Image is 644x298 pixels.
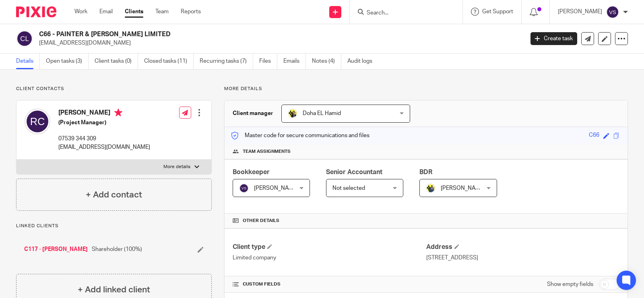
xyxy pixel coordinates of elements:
a: Team [155,8,169,16]
a: Files [259,53,277,69]
p: Client contacts [16,86,212,92]
img: svg%3E [16,30,33,47]
h4: Client type [233,243,426,251]
a: Reports [181,8,201,16]
p: Master code for secure communications and files [231,132,369,140]
div: C66 [589,131,599,140]
h4: + Add linked client [78,284,150,296]
a: Closed tasks (11) [144,53,194,69]
img: Pixie [16,6,56,17]
h3: Client manager [233,109,273,117]
h5: (Project Manager) [58,119,150,127]
p: [PERSON_NAME] [558,8,602,16]
a: Notes (4) [312,53,341,69]
h4: + Add contact [86,189,142,201]
p: [EMAIL_ADDRESS][DOMAIN_NAME] [58,143,150,151]
a: Recurring tasks (7) [200,53,253,69]
a: Open tasks (3) [46,53,89,69]
span: Shareholder (100%) [92,245,142,253]
img: Doha-Starbridge.jpg [288,109,297,118]
h4: Address [426,243,619,251]
a: C117 - [PERSON_NAME] [24,245,88,253]
a: Clients [125,8,143,16]
span: Not selected [332,185,365,191]
p: [STREET_ADDRESS] [426,254,619,262]
p: More details [224,86,628,92]
span: [PERSON_NAME] [441,185,485,191]
span: Get Support [482,9,513,14]
span: BDR [419,169,432,175]
img: Dennis-Starbridge.jpg [426,183,436,193]
span: Bookkeeper [233,169,270,175]
span: Team assignments [243,148,291,155]
i: Primary [114,109,122,117]
span: [PERSON_NAME] [254,185,298,191]
img: svg%3E [25,109,50,134]
span: Senior Accountant [326,169,382,175]
p: Linked clients [16,223,212,229]
h4: CUSTOM FIELDS [233,281,426,288]
a: Client tasks (0) [95,53,138,69]
p: [EMAIL_ADDRESS][DOMAIN_NAME] [39,39,518,47]
p: 07539 344 309 [58,135,150,143]
img: svg%3E [606,6,619,18]
label: Show empty fields [547,280,593,288]
p: Limited company [233,254,426,262]
a: Create task [530,32,577,45]
a: Email [99,8,113,16]
h2: C66 - PAINTER & [PERSON_NAME] LIMITED [39,30,423,39]
a: Emails [283,53,306,69]
p: More details [163,164,190,170]
span: Other details [243,218,279,224]
a: Details [16,53,40,69]
h4: [PERSON_NAME] [58,109,150,119]
input: Search [366,10,438,17]
a: Audit logs [347,53,378,69]
a: Work [74,8,87,16]
span: Doha EL Hamid [303,111,341,116]
img: svg%3E [239,183,249,193]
